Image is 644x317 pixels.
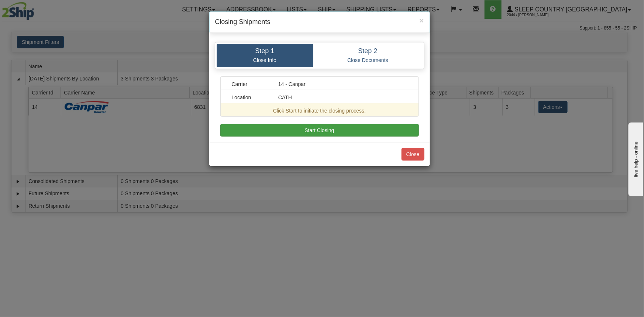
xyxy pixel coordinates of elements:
div: Carrier [226,80,273,88]
div: Click Start to initiate the closing process. [226,107,413,114]
div: 14 - Canpar [273,80,413,88]
p: Close Info [222,57,308,63]
span: × [419,16,424,25]
a: Step 1 Close Info [217,44,313,67]
div: live help - online [6,6,68,12]
button: Start Closing [220,124,419,137]
div: Location [226,94,273,101]
iframe: chat widget [627,121,643,196]
h4: Step 2 [319,48,417,55]
a: Step 2 Close Documents [313,44,423,67]
button: Close [419,17,424,24]
div: CATH [273,94,413,101]
h4: Closing Shipments [215,17,424,27]
h4: Step 1 [222,48,308,55]
p: Close Documents [319,57,417,63]
button: Close [402,148,424,161]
